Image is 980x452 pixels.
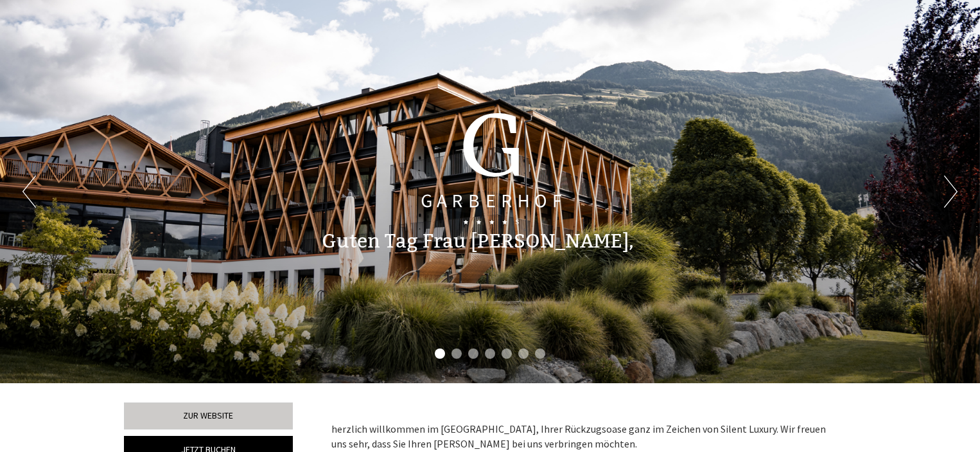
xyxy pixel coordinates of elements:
h1: Guten Tag Frau [PERSON_NAME], [322,231,634,252]
a: Zur Website [124,402,293,429]
button: Previous [22,176,36,208]
button: Next [944,176,958,208]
